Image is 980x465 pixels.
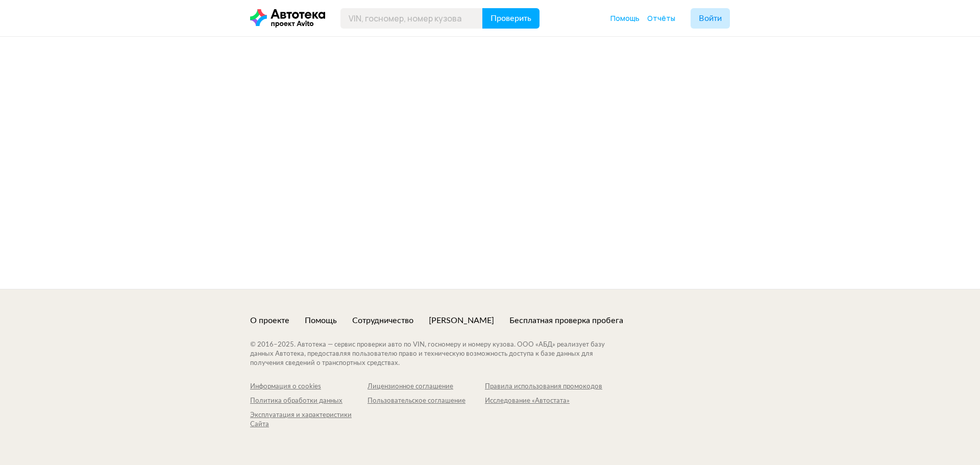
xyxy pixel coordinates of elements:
[250,315,289,326] a: О проекте
[305,315,337,326] a: Помощь
[485,397,602,406] a: Исследование «Автостата»
[250,397,367,406] a: Политика обработки данных
[340,8,483,29] input: VIN, госномер, номер кузова
[647,13,675,23] a: Отчёты
[352,315,413,326] a: Сотрудничество
[250,382,367,391] a: Информация о cookies
[367,397,485,406] a: Пользовательское соглашение
[699,14,722,22] span: Войти
[429,315,494,326] a: [PERSON_NAME]
[610,13,640,23] a: Помощь
[485,382,602,391] a: Правила использования промокодов
[691,8,730,29] button: Войти
[250,411,367,429] a: Эксплуатация и характеристики Сайта
[509,315,623,326] a: Бесплатная проверка пробега
[482,8,540,29] button: Проверить
[491,14,531,22] span: Проверить
[250,340,625,368] div: © 2016– 2025 . Автотека — сервис проверки авто по VIN, госномеру и номеру кузова. ООО «АБД» реали...
[647,13,675,23] span: Отчёты
[610,13,640,23] span: Помощь
[367,382,485,391] a: Лицензионное соглашение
